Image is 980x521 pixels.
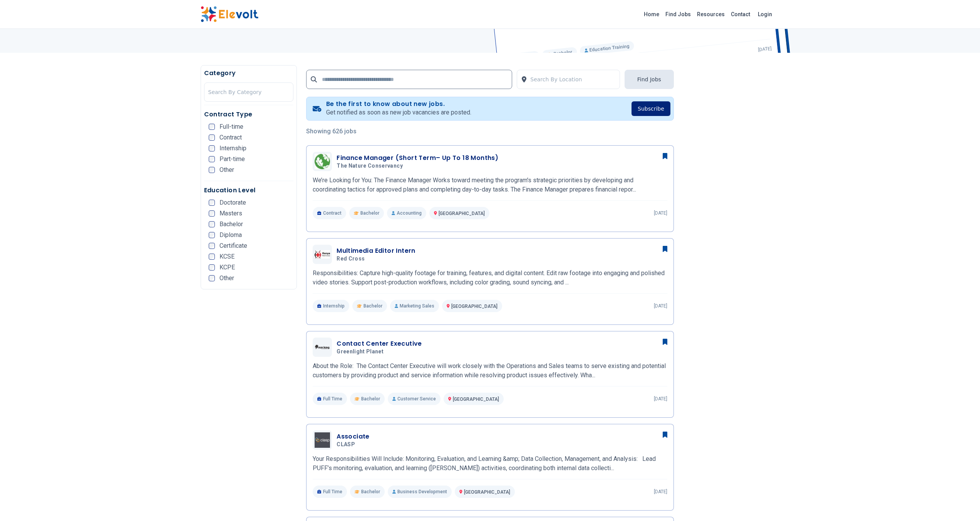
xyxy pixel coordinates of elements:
p: Marketing Sales [390,300,439,312]
h3: Associate [337,432,370,441]
span: Other [219,167,234,173]
h5: Category [204,69,294,78]
span: Part-time [219,156,245,162]
p: Get notified as soon as new job vacancies are posted. [326,108,471,117]
span: [GEOGRAPHIC_DATA] [451,304,498,309]
input: Other [209,275,215,281]
input: Certificate [209,243,215,249]
h4: Be the first to know about new jobs. [326,100,471,108]
img: Red cross [315,250,330,259]
span: Bachelor [360,210,379,216]
h5: Contract Type [204,110,294,119]
span: Masters [219,210,242,217]
p: We’re Looking for You: The Finance Manager Works toward meeting the program's strategic prioritie... [313,176,667,194]
span: Certificate [219,243,247,249]
p: Showing 626 jobs [306,127,674,136]
input: Contract [209,134,215,141]
span: Doctorate [219,200,246,206]
span: Contract [219,134,242,141]
p: [DATE] [654,489,667,495]
span: Bachelor [364,303,382,309]
span: Bachelor [361,396,380,402]
a: The Nature ConservancyFinance Manager (Short Term– Up To 18 Months)The Nature ConservancyWe’re Lo... [313,152,667,219]
input: Other [209,167,215,173]
p: Business Development [388,486,452,498]
a: Greenlight PlanetContact Center ExecutiveGreenlight PlanetAbout the Role: The Contact Center Exec... [313,338,667,405]
span: [GEOGRAPHIC_DATA] [439,211,485,216]
span: KCPE [219,264,235,271]
p: Your Responsibilities Will Include: Monitoring, Evaluation, and Learning &amp; Data Collection, M... [313,454,667,473]
p: Contract [313,207,346,219]
a: Resources [694,8,728,20]
iframe: Advertisement [683,96,780,327]
iframe: Chat Widget [941,484,980,521]
span: Other [219,275,234,281]
span: Internship [219,145,246,151]
input: KCPE [209,264,215,271]
input: KCSE [209,254,215,260]
span: Bachelor [219,221,243,227]
span: CLASP [337,441,355,448]
p: [DATE] [654,396,667,402]
span: Bachelor [361,489,380,495]
span: KCSE [219,254,235,260]
p: [DATE] [654,210,667,216]
p: Internship [313,300,349,312]
img: Elevolt [201,6,258,22]
h3: Contact Center Executive [337,339,422,348]
a: Red crossMultimedia Editor InternRed crossResponsibilities: Capture high-quality footage for trai... [313,245,667,312]
span: [GEOGRAPHIC_DATA] [464,489,510,495]
p: Accounting [387,207,426,219]
p: Responsibilities: Capture high-quality footage for training, features, and digital content. Edit ... [313,269,667,287]
input: Diploma [209,232,215,238]
input: Full-time [209,124,215,130]
h3: Multimedia Editor Intern [337,246,415,255]
span: The Nature Conservancy [337,163,403,170]
a: Home [641,8,662,20]
p: Full Time [313,486,347,498]
h5: Education Level [204,186,294,195]
span: Red cross [337,255,365,262]
span: [GEOGRAPHIC_DATA] [453,397,499,402]
span: Diploma [219,232,242,238]
p: About the Role: The Contact Center Executive will work closely with the Operations and Sales team... [313,361,667,380]
span: Greenlight Planet [337,348,384,355]
input: Internship [209,145,215,151]
button: Subscribe [632,101,670,116]
img: The Nature Conservancy [315,154,330,169]
a: CLASPAssociateCLASPYour Responsibilities Will Include: Monitoring, Evaluation, and Learning &amp;... [313,430,667,498]
a: Contact [728,8,753,20]
input: Bachelor [209,221,215,227]
h3: Finance Manager (Short Term– Up To 18 Months) [337,153,498,163]
p: Customer Service [388,393,441,405]
input: Doctorate [209,200,215,206]
a: Find Jobs [662,8,694,20]
p: Full Time [313,393,347,405]
input: Masters [209,210,215,217]
p: [DATE] [654,303,667,309]
a: Login [753,7,777,22]
span: Full-time [219,124,243,130]
button: Find Jobs [625,70,674,89]
input: Part-time [209,156,215,162]
img: Greenlight Planet [315,345,330,350]
img: CLASP [315,432,330,448]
